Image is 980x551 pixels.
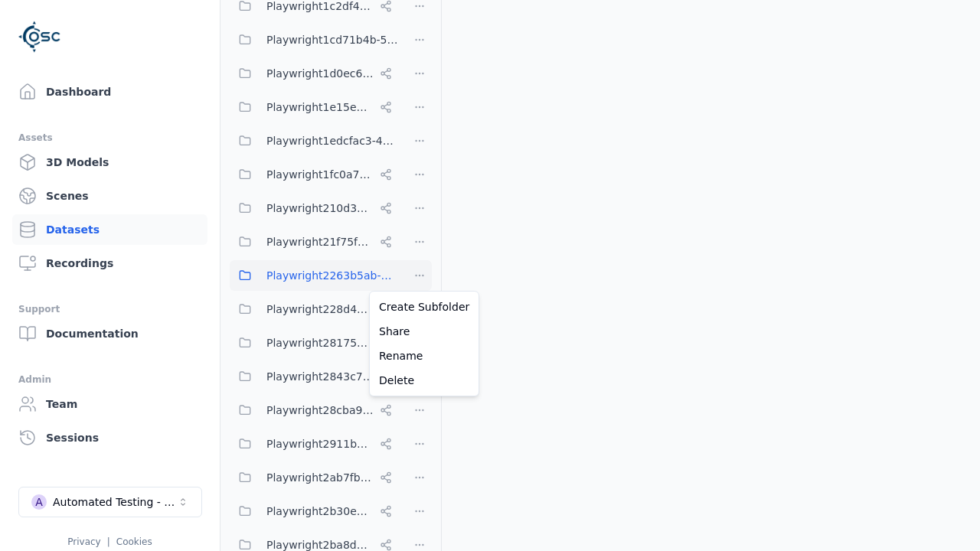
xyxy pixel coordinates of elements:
[373,344,475,368] a: Rename
[373,319,475,344] a: Share
[373,368,475,393] a: Delete
[373,295,475,319] a: Create Subfolder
